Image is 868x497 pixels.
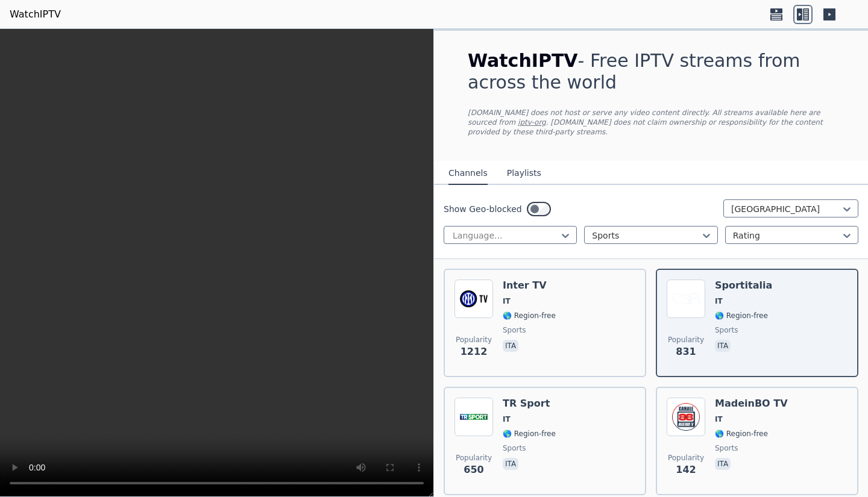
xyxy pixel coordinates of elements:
p: ita [715,458,731,470]
p: [DOMAIN_NAME] does not host or serve any video content directly. All streams available here are s... [468,108,834,137]
span: 🌎 Region-free [715,429,768,439]
span: sports [715,443,738,453]
p: ita [503,340,518,352]
a: WatchIPTV [10,7,61,22]
span: 650 [464,463,483,477]
span: IT [503,414,511,424]
a: iptv-org [518,118,546,127]
img: Inter TV [454,280,493,318]
img: TR Sport [454,398,493,436]
span: IT [503,296,511,306]
span: Popularity [668,335,704,345]
span: Popularity [668,453,704,463]
h6: Sportitalia [715,280,772,292]
h6: Inter TV [503,280,556,292]
span: 🌎 Region-free [503,311,556,320]
button: Channels [448,162,488,185]
span: WatchIPTV [468,50,578,71]
p: ita [715,340,731,352]
span: IT [715,414,723,424]
span: sports [715,325,738,335]
span: Popularity [456,453,492,463]
span: 831 [676,345,696,359]
span: 142 [676,463,696,477]
p: ita [503,458,518,470]
img: MadeinBO TV [667,398,705,436]
img: Sportitalia [667,280,705,318]
span: 🌎 Region-free [715,311,768,320]
span: IT [715,296,723,306]
h6: TR Sport [503,398,556,410]
h1: - Free IPTV streams from across the world [468,50,834,93]
span: sports [503,325,526,335]
span: 1212 [461,345,488,359]
span: sports [503,443,526,453]
span: 🌎 Region-free [503,429,556,439]
span: Popularity [456,335,492,345]
h6: MadeinBO TV [715,398,788,410]
button: Playlists [507,162,541,185]
label: Show Geo-blocked [444,203,522,215]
